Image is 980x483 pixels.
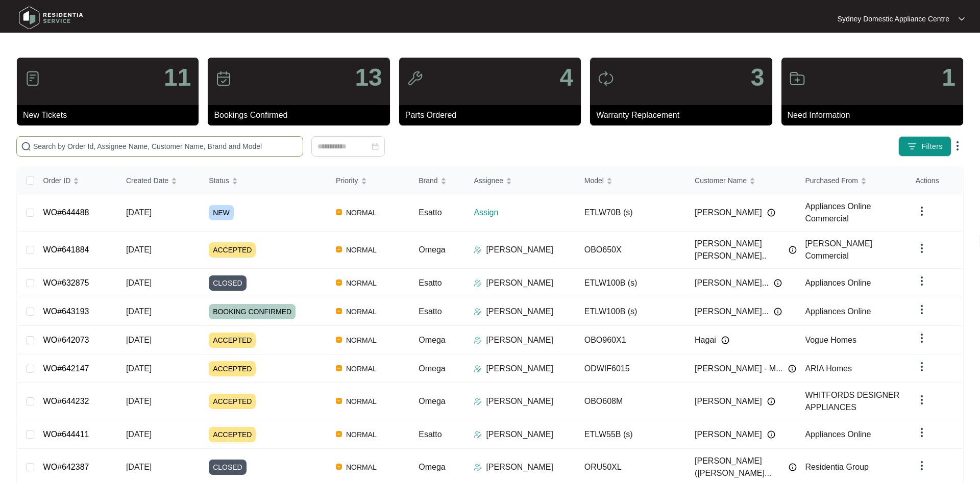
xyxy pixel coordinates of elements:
td: ODWIF6015 [576,354,687,383]
img: dropdown arrow [916,394,928,406]
span: NEW [209,205,234,220]
img: Vercel Logo [336,308,342,314]
th: Customer Name [687,167,797,194]
img: icon [24,70,41,87]
img: Vercel Logo [336,337,342,343]
p: 13 [355,65,382,90]
a: WO#644488 [43,208,89,217]
span: ARIA Homes [805,364,852,373]
span: NORMAL [342,277,381,289]
img: Vercel Logo [336,464,342,470]
span: [PERSON_NAME] [PERSON_NAME].. [695,238,783,262]
p: 3 [751,65,765,90]
span: [DATE] [126,397,152,405]
span: [DATE] [126,430,152,439]
img: icon [598,70,614,87]
img: icon [215,70,232,87]
img: dropdown arrow [916,426,928,439]
a: WO#642073 [43,336,89,344]
span: CLOSED [209,275,247,291]
p: 4 [559,65,573,90]
span: [DATE] [126,245,152,254]
span: Purchased From [805,175,857,186]
a: WO#644411 [43,430,89,439]
img: Assigner Icon [474,308,482,316]
p: 1 [942,65,955,90]
img: Info icon [788,365,796,373]
img: Assigner Icon [474,430,482,439]
span: NORMAL [342,306,381,318]
span: Residentia Group [805,463,869,471]
p: Parts Ordered [405,109,581,121]
a: WO#644232 [43,397,89,405]
span: Order ID [43,175,71,186]
span: [PERSON_NAME] [695,207,762,219]
th: Order ID [35,167,118,194]
span: [DATE] [126,463,152,471]
span: [DATE] [126,336,152,344]
p: [PERSON_NAME] [486,395,553,408]
span: NORMAL [342,461,381,473]
span: WHITFORDS DESIGNER APPLIANCES [805,391,899,412]
p: [PERSON_NAME] [486,334,553,346]
img: dropdown arrow [916,242,928,255]
img: dropdown arrow [916,205,928,217]
span: ACCEPTED [209,427,256,442]
span: Esatto [419,430,442,439]
p: 11 [164,65,191,90]
span: Status [209,175,229,186]
span: Brand [419,175,437,186]
input: Search by Order Id, Assignee Name, Customer Name, Brand and Model [33,141,299,152]
span: [PERSON_NAME] ([PERSON_NAME]... [695,455,783,479]
img: Assigner Icon [474,336,482,344]
img: Vercel Logo [336,398,342,404]
p: [PERSON_NAME] [486,306,553,318]
span: [PERSON_NAME] - M... [695,363,782,375]
img: Vercel Logo [336,431,342,437]
span: ACCEPTED [209,242,256,258]
span: NORMAL [342,334,381,346]
span: Esatto [419,278,442,287]
p: Sydney Domestic Appliance Centre [838,14,949,24]
span: ACCEPTED [209,394,256,409]
span: NORMAL [342,207,381,219]
img: Vercel Logo [336,365,342,371]
img: Info icon [774,279,782,287]
img: icon [789,70,805,87]
span: Appliances Online [805,430,871,439]
span: Created Date [126,175,168,186]
img: Assigner Icon [474,397,482,405]
a: WO#642147 [43,364,89,373]
span: Omega [419,364,445,373]
button: filter iconFilters [898,136,951,157]
th: Brand [410,167,465,194]
th: Purchased From [797,167,907,194]
span: [DATE] [126,208,152,217]
span: [PERSON_NAME] Commercial [805,239,872,260]
img: Vercel Logo [336,209,342,215]
span: [PERSON_NAME]... [695,277,769,289]
span: Hagai [695,334,716,346]
span: Esatto [419,307,442,316]
span: ACCEPTED [209,333,256,348]
img: Assigner Icon [474,463,482,471]
span: NORMAL [342,363,381,375]
p: Bookings Confirmed [214,109,389,121]
img: dropdown arrow [916,303,928,316]
img: Info icon [767,397,775,405]
td: ETLW100B (s) [576,269,687,297]
span: NORMAL [342,428,381,441]
td: ETLW100B (s) [576,297,687,326]
a: WO#642387 [43,463,89,471]
span: Esatto [419,208,442,217]
span: NORMAL [342,244,381,256]
span: Appliances Online [805,307,871,316]
span: Omega [419,463,445,471]
a: WO#641884 [43,245,89,254]
img: dropdown arrow [916,275,928,287]
img: Info icon [767,430,775,439]
img: dropdown arrow [916,460,928,472]
span: NORMAL [342,395,381,408]
img: dropdown arrow [916,361,928,373]
span: BOOKING CONFIRMED [209,304,296,319]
